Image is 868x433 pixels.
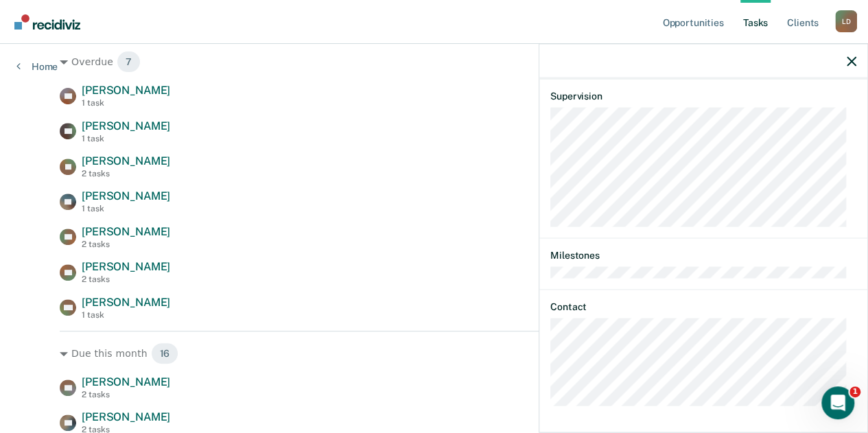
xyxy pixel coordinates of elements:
[82,84,170,97] span: [PERSON_NAME]
[82,296,170,309] span: [PERSON_NAME]
[82,274,170,284] div: 2 tasks
[82,260,170,273] span: [PERSON_NAME]
[60,51,808,73] div: Overdue
[82,390,170,399] div: 2 tasks
[82,169,170,178] div: 2 tasks
[82,225,170,238] span: [PERSON_NAME]
[82,375,170,388] span: [PERSON_NAME]
[82,98,170,108] div: 1 task
[82,134,170,143] div: 1 task
[550,91,856,102] dt: Supervision
[60,342,808,364] div: Due this month
[835,10,857,32] button: Profile dropdown button
[16,60,58,73] a: Home
[82,119,170,132] span: [PERSON_NAME]
[82,410,170,423] span: [PERSON_NAME]
[82,204,170,213] div: 1 task
[849,386,860,397] span: 1
[82,239,170,249] div: 2 tasks
[117,51,141,73] span: 7
[14,14,80,30] img: Recidiviz
[82,189,170,202] span: [PERSON_NAME]
[821,386,854,419] iframe: Intercom live chat
[550,301,856,312] dt: Contact
[835,10,857,32] div: L D
[550,250,856,261] dt: Milestones
[82,310,170,320] div: 1 task
[82,154,170,167] span: [PERSON_NAME]
[151,342,179,364] span: 16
